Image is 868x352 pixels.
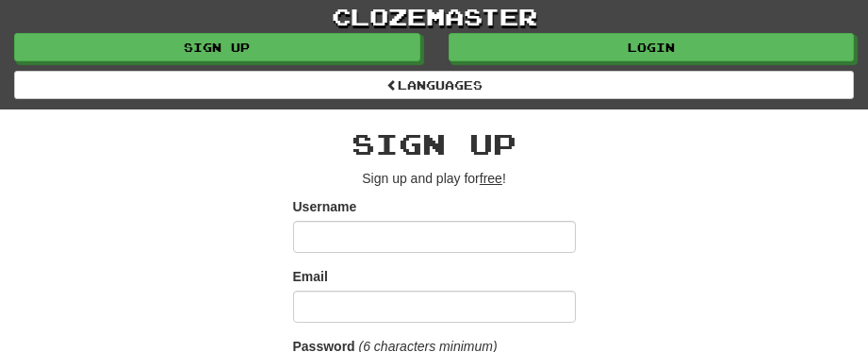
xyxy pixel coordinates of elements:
h2: Sign up [293,128,576,159]
label: Email [293,267,328,286]
a: Sign up [14,33,420,61]
a: Login [449,33,855,61]
label: Username [293,197,357,216]
a: Languages [14,71,854,99]
u: free [480,171,502,186]
p: Sign up and play for ! [293,169,576,188]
